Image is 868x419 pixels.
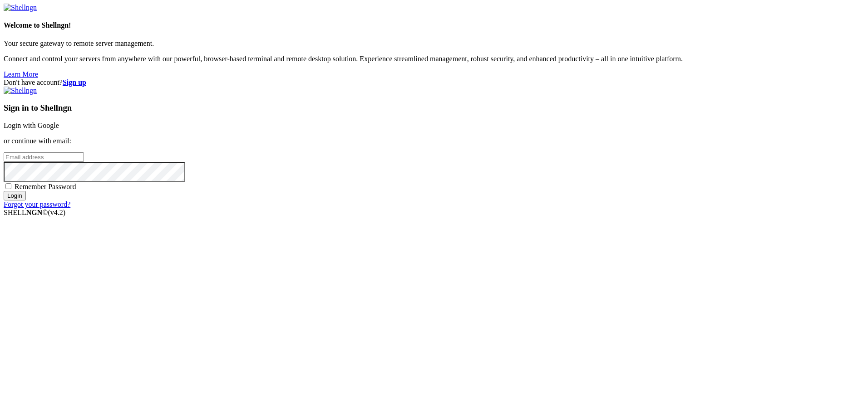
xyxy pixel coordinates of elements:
a: Learn More [4,70,38,78]
a: Login with Google [4,122,59,129]
p: Your secure gateway to remote server management. [4,39,864,48]
h4: Welcome to Shellngn! [4,21,864,29]
a: Sign up [63,78,86,86]
input: Remember Password [5,183,11,189]
p: Connect and control your servers from anywhere with our powerful, browser-based terminal and remo... [4,55,864,63]
p: or continue with email: [4,137,864,145]
b: NGN [26,209,43,216]
div: Don't have account? [4,78,864,87]
input: Login [4,191,26,200]
img: Shellngn [4,4,37,12]
span: Remember Password [15,183,76,190]
input: Email address [4,152,84,162]
img: Shellngn [4,87,37,95]
a: Forgot your password? [4,200,70,208]
span: 4.2.0 [48,209,66,216]
h3: Sign in to Shellngn [4,103,864,113]
span: SHELL © [4,209,65,216]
